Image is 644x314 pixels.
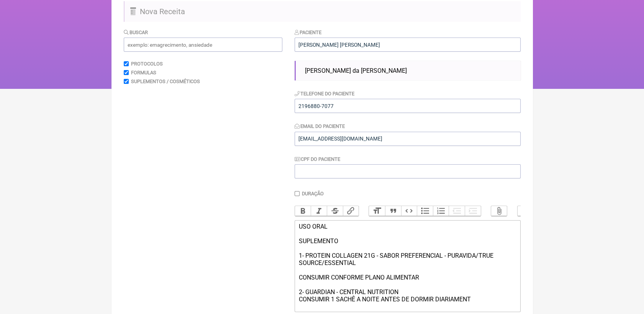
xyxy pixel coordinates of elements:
[401,206,417,216] button: Code
[131,78,200,84] label: Suplementos / Cosméticos
[417,206,433,216] button: Bullets
[305,67,407,74] span: [PERSON_NAME] da [PERSON_NAME]
[124,1,521,22] h2: Nova Receita
[518,206,534,216] button: Undo
[131,70,156,75] label: Formulas
[124,38,282,52] input: exemplo: emagrecimento, ansiedade
[131,61,163,67] label: Protocolos
[343,206,359,216] button: Link
[302,191,324,196] label: Duração
[369,206,385,216] button: Heading
[491,206,507,216] button: Attach Files
[124,29,148,35] label: Buscar
[311,206,327,216] button: Italic
[295,123,345,129] label: Email do Paciente
[327,206,343,216] button: Strikethrough
[295,156,341,162] label: CPF do Paciente
[465,206,481,216] button: Increase Level
[295,29,322,35] label: Paciente
[449,206,465,216] button: Decrease Level
[295,91,355,96] label: Telefone do Paciente
[385,206,401,216] button: Quote
[295,206,311,216] button: Bold
[298,223,516,303] div: USO ORAL SUPLEMENTO 1- PROTEIN COLLAGEN 21G - SABOR PREFERENCIAL - PURAVIDA/TRUE SOURCE/ESSENTIAL...
[433,206,449,216] button: Numbers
